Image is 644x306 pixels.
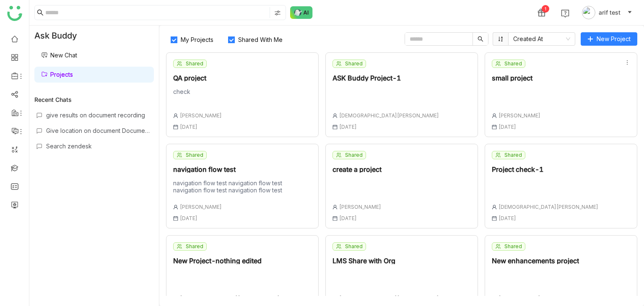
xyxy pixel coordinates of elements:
[235,36,286,43] span: Shared With Me
[345,243,363,250] span: Shared
[492,257,579,264] div: New enhancements project
[7,6,22,21] img: logo
[290,6,313,19] img: ask-buddy-normal.svg
[332,166,382,173] div: create a project
[581,32,637,46] button: New Project
[542,5,549,13] div: 1
[345,60,363,67] span: Shared
[173,257,280,264] div: New Project-nothing edited
[46,143,152,150] div: Search zendesk
[339,204,381,210] span: [PERSON_NAME]
[180,124,197,130] span: [DATE]
[180,295,280,301] span: [DEMOGRAPHIC_DATA][PERSON_NAME]
[504,60,522,67] span: Shared
[504,243,522,250] span: Shared
[597,34,631,44] span: New Project
[599,8,621,17] span: arif test
[339,215,357,221] span: [DATE]
[173,75,222,81] div: QA project
[46,127,152,134] div: Give location on document Document recording
[46,112,152,119] div: give results on document recording
[499,204,598,210] span: [DEMOGRAPHIC_DATA][PERSON_NAME]
[504,151,522,159] span: Shared
[332,257,439,264] div: LMS Share with Org
[180,204,222,210] span: [PERSON_NAME]
[339,124,357,130] span: [DATE]
[339,295,439,301] span: [DEMOGRAPHIC_DATA][PERSON_NAME]
[41,52,77,59] a: New Chat
[580,6,634,19] button: arif test
[173,88,222,100] div: check
[186,243,203,250] span: Shared
[492,166,598,173] div: Project check-1
[180,112,222,119] span: [PERSON_NAME]
[561,9,569,18] img: help.svg
[173,166,312,173] div: navigation flow test
[41,71,73,78] a: Projects
[582,6,595,19] img: avatar
[499,295,540,301] span: [PERSON_NAME]
[186,151,203,159] span: Shared
[34,96,154,103] div: Recent Chats
[499,215,516,221] span: [DATE]
[180,215,197,221] span: [DATE]
[499,124,516,130] span: [DATE]
[274,10,281,16] img: search-type.svg
[332,75,439,81] div: ASK Buddy Project-1
[173,179,312,194] div: navigation flow test navigation flow test navigation flow test navigation flow test
[345,151,363,159] span: Shared
[492,75,540,81] div: small project
[339,112,439,119] span: [DEMOGRAPHIC_DATA][PERSON_NAME]
[29,26,159,46] div: Ask Buddy
[177,36,217,43] span: My Projects
[499,112,540,119] span: [PERSON_NAME]
[186,60,203,67] span: Shared
[513,33,570,45] nz-select-item: Created At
